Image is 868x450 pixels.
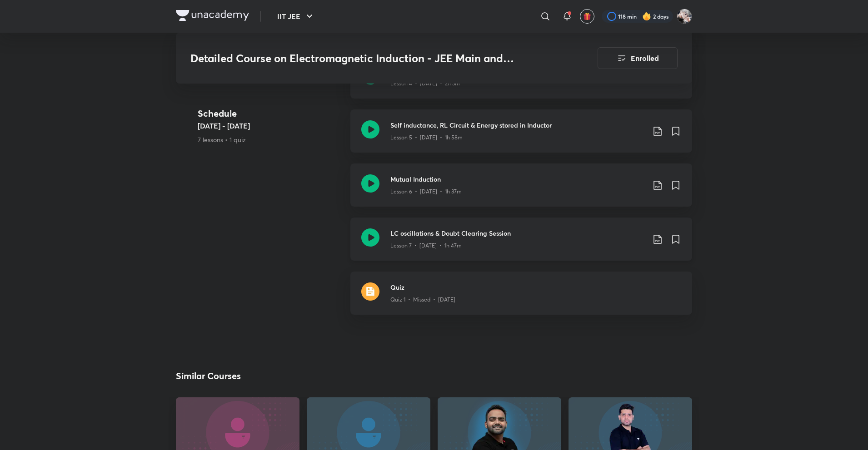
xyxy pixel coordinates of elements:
[390,242,462,250] p: Lesson 7 • [DATE] • 1h 47m
[598,47,678,69] button: Enrolled
[198,120,343,131] h5: [DATE] - [DATE]
[350,109,692,163] a: Self inductance, RL Circuit & Energy stored in InductorLesson 5 • [DATE] • 1h 58m
[198,135,343,144] p: 7 lessons • 1 quiz
[390,134,463,142] p: Lesson 5 • [DATE] • 1h 58m
[390,174,645,184] h3: Mutual Induction
[390,296,455,304] p: Quiz 1 • Missed • [DATE]
[677,9,692,24] img: Navin Raj
[583,12,591,20] img: avatar
[390,120,645,130] h3: Self inductance, RL Circuit & Energy stored in Inductor
[176,369,241,383] h2: Similar Courses
[176,10,249,23] a: Company Logo
[350,218,692,272] a: LC oscillations & Doubt Clearing SessionLesson 7 • [DATE] • 1h 47m
[350,272,692,326] a: quizQuizQuiz 1 • Missed • [DATE]
[390,228,645,238] h3: LC oscillations & Doubt Clearing Session
[390,79,460,88] p: Lesson 4 • [DATE] • 2h 3m
[580,9,594,24] button: avatar
[350,163,692,218] a: Mutual InductionLesson 6 • [DATE] • 1h 37m
[272,7,320,25] button: IIT JEE
[361,282,379,301] img: quiz
[198,107,343,120] h4: Schedule
[390,282,681,292] h3: Quiz
[642,12,651,21] img: streak
[176,10,249,21] img: Company Logo
[390,188,462,196] p: Lesson 6 • [DATE] • 1h 37m
[190,52,546,65] h3: Detailed Course on Electromagnetic Induction - JEE Main and Advanced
